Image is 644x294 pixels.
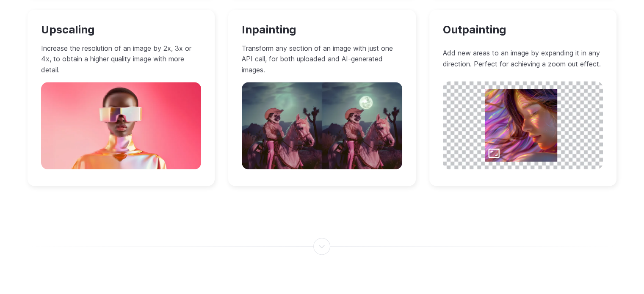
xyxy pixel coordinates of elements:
img: A woman wearing a pair of virtual reality glasses [41,82,202,169]
p: Add new areas to an image by expanding it in any direction. Perfect for achieving a zoom out effect. [443,48,603,69]
h3: Upscaling [41,23,202,36]
h3: Outpainting [443,23,603,36]
h3: Inpainting [242,23,402,36]
img: A woman with her eyes closed and her hair blowing in the wind [443,81,603,169]
img: A pug dog dressed as a cowboy riding a horse in the desert [242,82,402,169]
p: Increase the resolution of an image by 2x, 3x or 4x, to obtain a higher quality image with more d... [41,43,202,76]
p: Transform any section of an image with just one API call, for both uploaded and AI-generated images. [242,43,402,76]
